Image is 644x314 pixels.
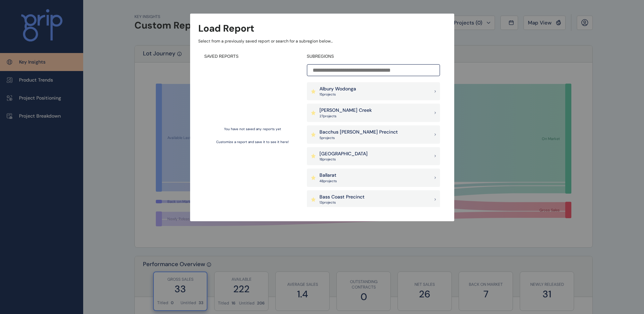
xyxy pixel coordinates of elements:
[319,194,365,200] p: Bass Coast Precinct
[319,200,365,205] p: 13 project s
[198,22,254,35] h3: Load Report
[319,136,398,140] p: 5 project s
[319,151,368,157] p: [GEOGRAPHIC_DATA]
[319,86,356,92] p: Albury Wodonga
[319,157,368,162] p: 18 project s
[319,92,356,97] p: 15 project s
[224,127,281,132] p: You have not saved any reports yet
[198,38,446,44] p: Select from a previously saved report or search for a subregion below...
[319,107,372,114] p: [PERSON_NAME] Creek
[204,54,301,59] h4: SAVED REPORTS
[216,140,289,144] p: Customize a report and save it to see it here!
[319,129,398,136] p: Bacchus [PERSON_NAME] Precinct
[319,114,372,119] p: 27 project s
[319,172,337,179] p: Ballarat
[319,179,337,184] p: 48 project s
[307,54,440,59] h4: SUBREGIONS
